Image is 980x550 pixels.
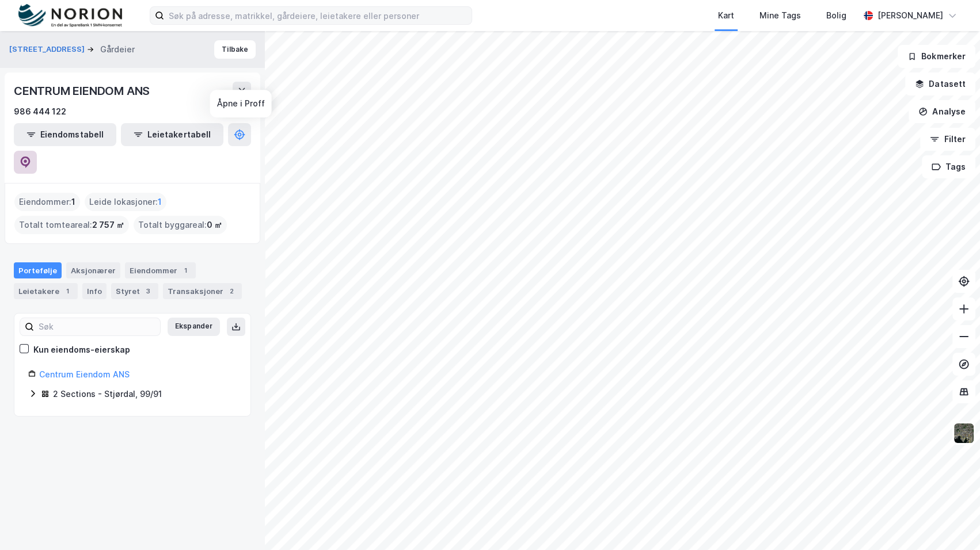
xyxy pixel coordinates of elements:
div: Styret [111,283,158,299]
div: Mine Tags [759,9,801,22]
div: 1 [62,285,73,297]
button: Analyse [909,100,975,123]
button: Bokmerker [898,45,975,68]
div: [PERSON_NAME] [878,9,943,22]
button: Tags [922,155,975,178]
iframe: Chat Widget [922,495,980,550]
div: Eiendommer [125,262,196,278]
div: 2 [226,285,237,297]
div: Aksjonærer [66,262,120,278]
div: Leide lokasjoner : [85,193,166,211]
div: 1 [180,265,191,276]
div: Gårdeier [100,43,135,56]
a: Centrum Eiendom ANS [39,369,130,379]
div: Leietakere [14,283,78,299]
div: Kart [718,9,734,22]
button: Datasett [905,72,975,96]
button: [STREET_ADDRESS] [9,44,87,55]
button: Filter [920,128,975,151]
div: 986 444 122 [14,105,66,119]
img: 9k= [953,422,975,444]
div: Totalt byggareal : [134,216,227,234]
span: 1 [158,195,162,209]
button: Leietakertabell [121,123,223,146]
div: Kontrollprogram for chat [922,495,980,550]
div: 3 [142,285,154,297]
div: CENTRUM EIENDOM ANS [14,82,152,100]
div: Transaksjoner [163,283,242,299]
div: 2 Sections - Stjørdal, 99/91 [53,387,162,401]
div: Bolig [826,9,846,22]
span: 1 [71,195,75,209]
img: norion-logo.80e7a08dc31c2e691866.png [18,4,122,28]
button: Tilbake [214,40,256,59]
button: Ekspander [168,318,220,336]
button: Eiendomstabell [14,123,116,146]
div: Portefølje [14,262,62,278]
input: Søk på adresse, matrikkel, gårdeiere, leietakere eller personer [164,7,472,24]
div: Eiendommer : [14,193,80,211]
input: Søk [34,318,160,335]
div: Info [82,283,107,299]
span: 2 757 ㎡ [92,218,124,232]
div: Kun eiendoms-eierskap [33,343,130,357]
div: Totalt tomteareal : [14,216,129,234]
span: 0 ㎡ [207,218,222,232]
